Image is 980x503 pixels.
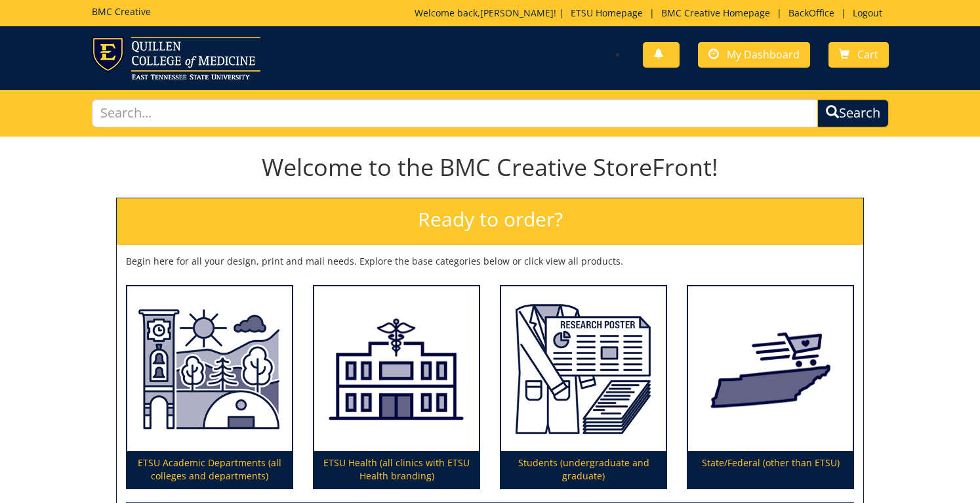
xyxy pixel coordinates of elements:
[314,286,479,452] img: ETSU Health (all clinics with ETSU Health branding)
[314,286,479,489] a: ETSU Health (all clinics with ETSU Health branding)
[688,286,853,489] a: State/Federal (other than ETSU)
[564,7,649,19] a: ETSU Homepage
[782,7,841,19] a: BackOffice
[846,7,889,19] a: Logout
[727,47,800,62] span: My Dashboard
[857,47,878,62] span: Cart
[127,286,292,489] a: ETSU Academic Departments (all colleges and departments)
[817,99,889,127] button: Search
[688,286,853,452] img: State/Federal (other than ETSU)
[92,37,260,79] img: ETSU logo
[314,451,479,488] p: ETSU Health (all clinics with ETSU Health branding)
[127,451,292,488] p: ETSU Academic Departments (all colleges and departments)
[501,451,666,488] p: Students (undergraduate and graduate)
[655,7,777,19] a: BMC Creative Homepage
[501,286,666,452] img: Students (undergraduate and graduate)
[698,42,810,68] a: My Dashboard
[480,7,554,19] a: [PERSON_NAME]
[116,154,864,181] h1: Welcome to the BMC Creative StoreFront!
[688,451,853,488] p: State/Federal (other than ETSU)
[126,255,854,268] p: Begin here for all your design, print and mail needs. Explore the base categories below or click ...
[92,7,151,16] h5: BMC Creative
[415,7,889,20] p: Welcome back, ! | | | |
[501,286,666,489] a: Students (undergraduate and graduate)
[828,42,889,68] a: Cart
[127,286,292,452] img: ETSU Academic Departments (all colleges and departments)
[92,99,818,127] input: Search...
[117,198,863,245] h2: Ready to order?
